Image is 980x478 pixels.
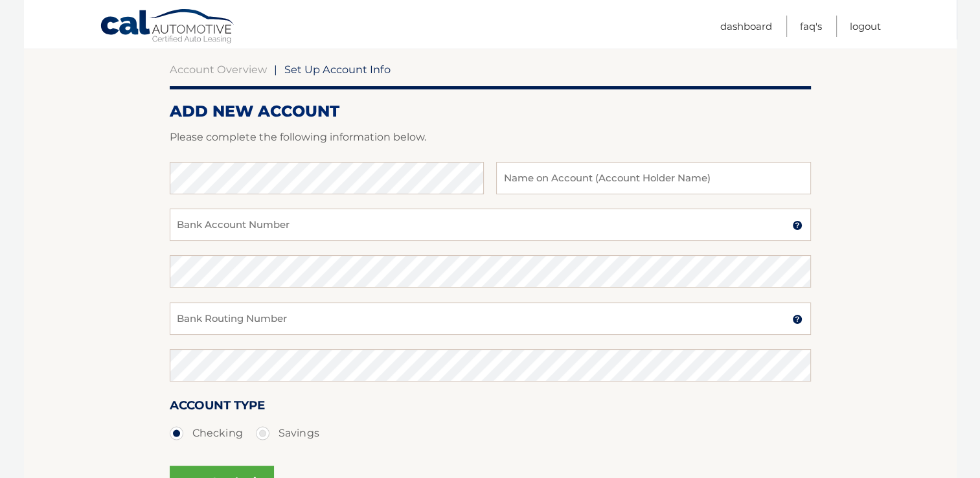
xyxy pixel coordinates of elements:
[170,396,265,420] label: Account Type
[274,63,277,76] span: |
[720,16,772,37] a: Dashboard
[284,63,391,76] span: Set Up Account Info
[800,16,822,37] a: FAQ's
[170,128,811,146] p: Please complete the following information below.
[170,102,811,121] h2: ADD NEW ACCOUNT
[170,209,811,241] input: Bank Account Number
[256,420,319,446] label: Savings
[170,63,267,76] a: Account Overview
[792,314,803,324] img: tooltip.svg
[850,16,881,37] a: Logout
[170,302,811,335] input: Bank Routing Number
[792,220,803,231] img: tooltip.svg
[496,162,810,194] input: Name on Account (Account Holder Name)
[100,8,236,46] a: Cal Automotive
[170,420,243,446] label: Checking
